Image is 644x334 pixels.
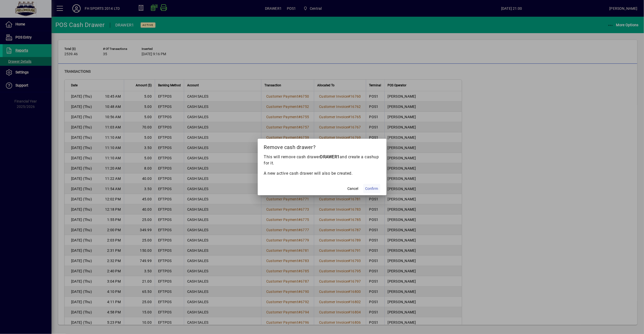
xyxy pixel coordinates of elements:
[264,170,380,177] p: A new active cash drawer will also be created.
[348,186,358,191] span: Cancel
[320,154,340,159] b: DRAWER1
[363,184,380,193] button: Confirm
[345,184,361,193] button: Cancel
[258,139,387,154] h2: Remove cash drawer?
[264,154,380,166] p: This will remove cash drawer and create a cashup for it.
[365,186,378,191] span: Confirm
